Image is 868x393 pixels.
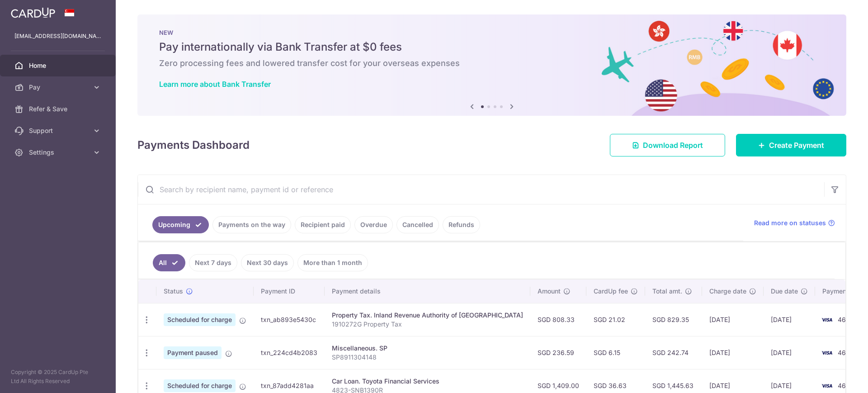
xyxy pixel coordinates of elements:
a: Refunds [443,216,480,233]
td: [DATE] [702,303,764,336]
span: 4641 [838,382,853,389]
span: Home [29,61,89,70]
td: txn_224cd4b2083 [254,336,325,369]
a: Recipient paid [295,216,351,233]
p: 1910272G Property Tax [332,320,523,329]
td: SGD 808.33 [530,303,586,336]
input: Search by recipient name, payment id or reference [138,175,824,204]
img: Bank Card [818,314,836,325]
td: [DATE] [702,336,764,369]
a: Upcoming [152,216,209,233]
a: Payments on the way [212,216,291,233]
p: NEW [159,29,825,36]
a: All [153,254,185,271]
span: Read more on statuses [754,218,826,227]
span: Due date [771,287,798,296]
td: SGD 6.15 [586,336,645,369]
span: CardUp fee [594,287,628,296]
span: Pay [29,83,89,92]
h6: Zero processing fees and lowered transfer cost for your overseas expenses [159,58,825,69]
a: Overdue [354,216,393,233]
img: Bank transfer banner [137,14,846,116]
td: SGD 21.02 [586,303,645,336]
td: [DATE] [764,336,815,369]
span: 4641 [838,349,853,356]
span: Scheduled for charge [164,313,236,326]
span: Amount [538,287,561,296]
a: Learn more about Bank Transfer [159,80,271,89]
img: Bank Card [818,380,836,391]
a: Read more on statuses [754,218,835,227]
th: Payment details [325,279,530,303]
span: Scheduled for charge [164,379,236,392]
h4: Payments Dashboard [137,137,250,153]
a: Cancelled [396,216,439,233]
td: SGD 242.74 [645,336,702,369]
p: SP8911304148 [332,353,523,362]
td: txn_ab893e5430c [254,303,325,336]
img: Bank Card [818,347,836,358]
a: Next 7 days [189,254,237,271]
a: Create Payment [736,134,846,156]
span: Support [29,126,89,135]
h5: Pay internationally via Bank Transfer at $0 fees [159,40,825,54]
p: [EMAIL_ADDRESS][DOMAIN_NAME] [14,32,101,41]
span: Charge date [709,287,746,296]
td: SGD 829.35 [645,303,702,336]
a: Download Report [610,134,725,156]
a: More than 1 month [297,254,368,271]
td: [DATE] [764,303,815,336]
th: Payment ID [254,279,325,303]
div: Car Loan. Toyota Financial Services [332,377,523,386]
a: Next 30 days [241,254,294,271]
span: Create Payment [769,140,824,151]
span: Payment paused [164,346,222,359]
span: Settings [29,148,89,157]
td: SGD 236.59 [530,336,586,369]
div: Miscellaneous. SP [332,344,523,353]
span: Refer & Save [29,104,89,114]
div: Property Tax. Inland Revenue Authority of [GEOGRAPHIC_DATA] [332,311,523,320]
img: CardUp [11,7,55,18]
span: Download Report [643,140,703,151]
span: Status [164,287,183,296]
span: 4641 [838,316,853,323]
span: Total amt. [652,287,682,296]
